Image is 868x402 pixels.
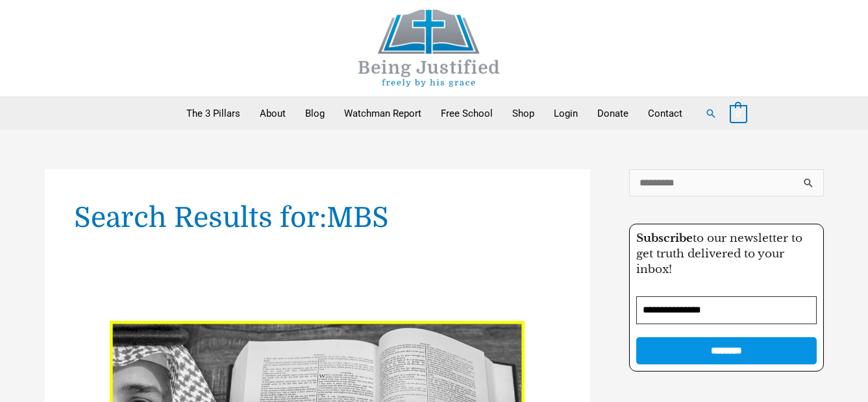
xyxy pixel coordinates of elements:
a: Watchman Report [334,97,431,130]
h1: Search Results for: [74,198,561,237]
a: Blog [295,97,334,130]
img: Being Justified [332,10,527,87]
strong: Subscribe [636,231,693,245]
a: Search button [705,108,717,119]
nav: Primary Site Navigation [177,97,692,130]
span: 0 [736,109,741,119]
a: Shop [502,97,544,130]
input: Email Address * [636,296,817,324]
a: Login [544,97,588,130]
a: Donate [588,97,638,130]
a: Contact [638,97,692,130]
a: Free School [431,97,502,130]
a: About [250,97,295,130]
a: The 3 Pillars [177,97,250,130]
span: MBS [327,202,389,233]
a: View Shopping Cart, empty [730,108,747,119]
span: to our newsletter to get truth delivered to your inbox! [636,231,802,276]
